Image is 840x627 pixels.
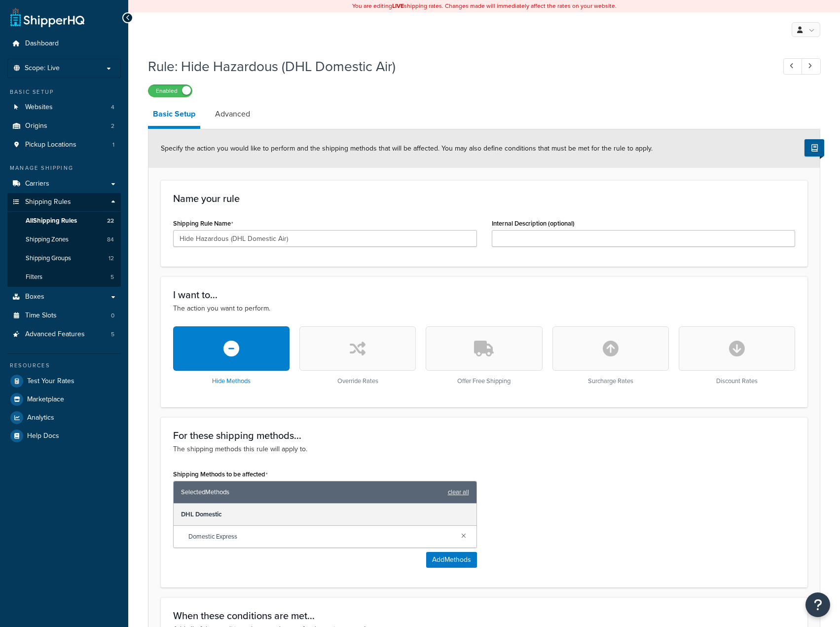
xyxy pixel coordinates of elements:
[27,414,54,422] span: Analytics
[492,220,575,227] label: Internal Description (optional)
[174,504,476,526] div: DHL Domestic
[392,1,404,10] b: LIVE
[111,330,114,339] span: 5
[173,193,795,204] h3: Name your rule
[25,39,59,48] span: Dashboard
[25,103,53,112] span: Websites
[804,139,824,157] button: Show Help Docs
[181,485,443,499] span: Selected Methods
[7,136,121,154] a: Pickup Locations1
[26,273,42,281] span: Filters
[173,289,795,300] h3: I want to...
[25,64,60,73] span: Scope: Live
[7,391,121,408] a: Marketplace
[111,122,114,130] span: 2
[25,312,57,320] span: Time Slots
[7,193,121,211] a: Shipping Rules
[7,325,121,344] a: Advanced Features5
[25,198,71,206] span: Shipping Rules
[802,58,821,75] a: Next Record
[148,57,765,76] h1: Rule: Hide Hazardous (DHL Domestic Air)
[173,430,795,441] h3: For these shipping methods...
[173,220,233,228] label: Shipping Rule Name
[7,212,121,230] a: AllShipping Rules22
[161,143,653,154] span: Specify the action you would like to perform and the shipping methods that will be affected. You ...
[148,85,192,97] label: Enabled
[783,58,803,75] a: Previous Record
[805,592,830,617] button: Open Resource Center
[210,102,255,126] a: Advanced
[7,409,121,427] a: Analytics
[188,530,453,544] span: Domestic Express
[7,231,121,249] li: Shipping Zones
[25,180,49,188] span: Carriers
[7,98,121,117] li: Websites
[299,326,416,385] div: Override Rates
[7,175,121,193] a: Carriers
[7,427,121,445] a: Help Docs
[173,444,795,455] p: The shipping methods this rule will apply to.
[173,303,795,314] p: The action you want to perform.
[7,249,121,268] li: Shipping Groups
[7,307,121,325] a: Time Slots0
[7,117,121,135] a: Origins2
[27,395,64,404] span: Marketplace
[7,268,121,286] a: Filters5
[26,235,69,244] span: Shipping Zones
[7,88,121,96] div: Basic Setup
[7,372,121,390] a: Test Your Rates
[7,136,121,154] li: Pickup Locations
[173,610,795,621] h3: When these conditions are met...
[25,330,85,339] span: Advanced Features
[26,217,77,225] span: All Shipping Rules
[7,231,121,249] a: Shipping Zones84
[26,254,71,263] span: Shipping Groups
[111,103,114,112] span: 4
[173,470,268,478] label: Shipping Methods to be affected
[110,273,114,281] span: 5
[426,552,477,568] button: AddMethods
[7,193,121,287] li: Shipping Rules
[426,326,542,385] div: Offer Free Shipping
[25,122,47,130] span: Origins
[7,98,121,117] a: Websites4
[107,235,114,244] span: 84
[7,268,121,286] li: Filters
[25,141,76,149] span: Pickup Locations
[7,307,121,325] li: Time Slots
[7,288,121,306] a: Boxes
[679,326,795,385] div: Discount Rates
[27,377,74,386] span: Test Your Rates
[7,361,121,370] div: Resources
[109,254,114,263] span: 12
[7,35,121,53] a: Dashboard
[25,293,44,301] span: Boxes
[448,485,469,499] a: clear all
[111,312,114,320] span: 0
[552,326,669,385] div: Surcharge Rates
[7,164,121,172] div: Manage Shipping
[173,326,290,385] div: Hide Methods
[7,117,121,135] li: Origins
[27,432,59,440] span: Help Docs
[7,249,121,268] a: Shipping Groups12
[107,217,114,225] span: 22
[148,102,200,129] a: Basic Setup
[112,141,114,149] span: 1
[7,325,121,344] li: Advanced Features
